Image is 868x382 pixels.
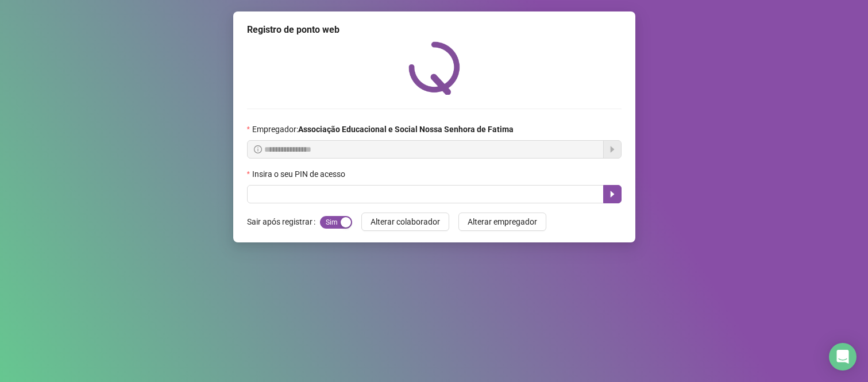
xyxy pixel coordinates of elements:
span: info-circle [254,145,262,153]
span: Alterar colaborador [371,215,440,228]
span: caret-right [608,190,617,199]
div: Registro de ponto web [247,23,622,37]
button: Alterar empregador [458,213,546,231]
label: Sair após registrar [247,213,320,231]
button: Alterar colaborador [361,213,449,231]
img: QRPoint [408,41,460,95]
div: Open Intercom Messenger [829,343,857,371]
span: Alterar empregador [468,215,537,228]
strong: Associação Educacional e Social Nossa Senhora de Fatima [298,125,514,134]
span: Empregador : [252,123,514,136]
label: Insira o seu PIN de acesso [247,168,353,180]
